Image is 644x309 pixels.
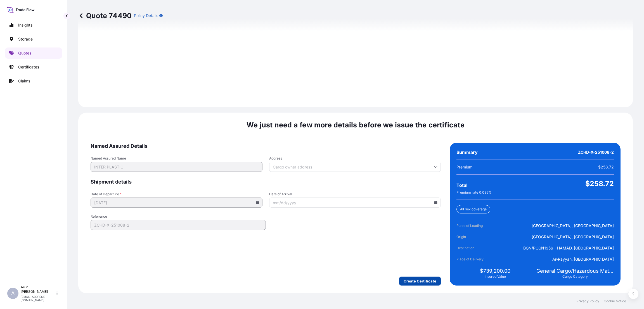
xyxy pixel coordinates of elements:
p: [EMAIL_ADDRESS][DOMAIN_NAME] [21,295,55,302]
span: Address [269,156,441,161]
span: [GEOGRAPHIC_DATA], [GEOGRAPHIC_DATA] [532,234,614,240]
span: Insured Value [485,274,506,279]
p: Storage [18,36,33,42]
span: ZCHD-X-251008-2 [578,149,614,155]
span: [GEOGRAPHIC_DATA], [GEOGRAPHIC_DATA] [532,223,614,229]
span: We just need a few more details before we issue the certificate [247,120,465,129]
button: Create Certificate [399,277,441,286]
span: Cargo Category [562,274,588,279]
p: Arun [PERSON_NAME] [21,285,55,294]
span: Premium [456,164,472,170]
p: Create Certificate [404,278,436,284]
input: mm/dd/yyyy [91,198,262,208]
span: Premium rate 0.035 % [456,190,492,195]
a: Quotes [5,47,62,59]
span: $258.72 [585,179,614,188]
a: Claims [5,75,62,87]
a: Cookie Notice [604,299,626,303]
span: $258.72 [598,164,614,170]
input: Cargo owner address [269,162,441,172]
input: mm/dd/yyyy [269,198,441,208]
span: Summary [456,149,478,155]
p: Quote 74490 [78,11,132,20]
span: Origin [456,234,488,240]
input: Your internal reference [91,220,266,230]
span: Place of Delivery [456,256,488,262]
a: Storage [5,34,62,45]
span: Destination [456,245,488,251]
div: All risk coverage [456,205,490,213]
span: BGN/PCGN1956 - HAMAD, [GEOGRAPHIC_DATA] [523,245,614,251]
p: Claims [18,78,30,84]
span: Place of Loading [456,223,488,229]
span: Named Assured Details [91,143,441,149]
a: Privacy Policy [576,299,599,303]
span: Shipment details [91,179,441,185]
span: General Cargo/Hazardous Material [536,268,614,274]
span: Reference [91,214,266,219]
span: Named Assured Name [91,156,262,161]
p: Policy Details [134,13,158,18]
p: Quotes [18,50,31,56]
p: Certificates [18,64,39,70]
p: Insights [18,22,32,28]
span: Date of Departure [91,192,262,196]
span: Ar-Rayyan, [GEOGRAPHIC_DATA] [552,256,614,262]
span: $739,200.00 [480,268,510,274]
span: Date of Arrival [269,192,441,196]
a: Insights [5,20,62,31]
span: A [11,291,15,296]
a: Certificates [5,61,62,73]
span: Total [456,182,467,188]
